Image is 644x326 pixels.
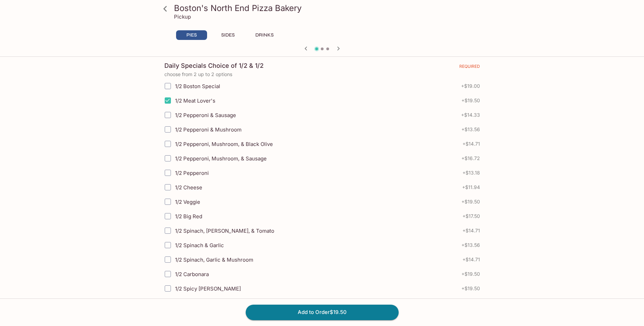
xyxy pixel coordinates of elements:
span: 1/2 Spinach, [PERSON_NAME], & Tomato [175,228,274,234]
span: 1/2 Veggie [175,199,200,205]
span: + $19.50 [461,98,480,103]
span: 1/2 Pepperoni [175,170,209,176]
button: PIES [176,30,207,40]
span: + $19.50 [461,199,480,204]
span: + $14.71 [462,257,480,262]
span: + $11.94 [462,185,480,190]
span: 1/2 Pepperoni, Mushroom, & Black Olive [175,141,273,147]
span: + $14.71 [462,228,480,233]
span: 1/2 Big Red [175,213,202,220]
span: + $19.50 [461,286,480,291]
span: 1/2 Pepperoni & Sausage [175,112,236,118]
span: 1/2 Meat Lover's [175,97,215,104]
span: + $14.71 [462,141,480,147]
span: + $14.33 [461,112,480,118]
span: REQUIRED [459,64,480,72]
span: + $19.00 [461,83,480,89]
span: 1/2 Pepperoni & Mushroom [175,126,242,133]
span: 1/2 Carbonara [175,271,209,277]
button: Add to Order$19.50 [246,305,399,320]
p: choose from 2 up to 2 options [164,72,480,77]
span: 1/2 Spinach & Garlic [175,242,224,249]
h4: Daily Specials Choice of 1/2 & 1/2 [164,62,264,70]
span: + $19.50 [461,271,480,277]
span: + $17.50 [462,213,480,219]
span: 1/2 Cheese [175,184,202,191]
span: + $16.72 [461,156,480,161]
h3: Boston's North End Pizza Bakery [174,3,482,13]
span: + $13.56 [461,127,480,132]
button: DRINKS [249,30,280,40]
p: Pickup [174,13,191,20]
span: 1/2 Pepperoni, Mushroom, & Sausage [175,155,267,162]
span: + $13.18 [462,170,480,176]
button: SIDES [213,30,244,40]
span: 1/2 Boston Special [175,83,220,90]
span: 1/2 Spinach, Garlic & Mushroom [175,256,253,263]
span: + $13.56 [461,242,480,248]
span: 1/2 Spicy [PERSON_NAME] [175,285,241,292]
